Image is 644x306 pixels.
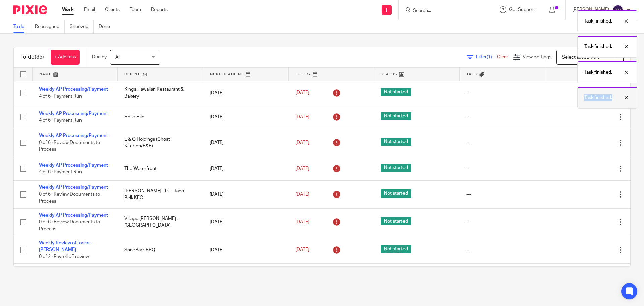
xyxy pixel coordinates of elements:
span: [DATE] [295,248,309,252]
a: Weekly AP Processing/Payment [39,185,108,190]
span: Not started [381,217,411,225]
span: (35) [35,54,44,60]
div: --- [466,247,538,253]
span: 0 of 2 · Payroll JE review [39,254,89,259]
td: [DATE] [203,208,288,236]
p: Task finished. [584,18,612,25]
a: Weekly AP Processing/Payment [39,163,108,168]
td: [DATE] [203,236,288,264]
td: The Waterfront [118,264,203,291]
img: Pixie [13,5,47,14]
span: 0 of 6 · Review Documents to Process [39,220,100,231]
a: + Add task [51,50,80,65]
td: [DATE] [203,105,288,129]
a: To do [13,20,30,33]
td: Hello Hilo [118,105,203,129]
td: Kings Hawaiian Restaurant & Bakery [118,81,203,105]
td: [DATE] [203,129,288,157]
a: Weekly AP Processing/Payment [39,87,108,92]
span: [DATE] [295,192,309,197]
span: 4 of 6 · Payment Run [39,118,82,123]
td: [DATE] [203,157,288,180]
p: Due by [92,54,107,60]
span: [DATE] [295,166,309,171]
h1: To do [20,54,44,61]
a: Work [62,6,74,13]
span: 4 of 6 · Payment Run [39,170,82,174]
div: --- [466,114,538,120]
a: Weekly AP Processing/Payment [39,133,108,138]
div: --- [466,191,538,198]
td: Village [PERSON_NAME] - [GEOGRAPHIC_DATA] [118,208,203,236]
div: --- [466,139,538,146]
td: [PERSON_NAME] LLC - Taco Bell/KFC [118,181,203,208]
a: Weekly AP Processing/Payment [39,111,108,116]
span: Not started [381,164,411,172]
p: Task finished. [584,43,612,50]
div: --- [466,219,538,225]
a: Weekly Review of tasks - [PERSON_NAME] [39,241,92,252]
p: Task finished. [584,69,612,76]
span: [DATE] [295,91,309,95]
a: Reassigned [35,20,65,33]
span: 0 of 6 · Review Documents to Process [39,192,100,204]
span: [DATE] [295,115,309,119]
a: Weekly AP Processing/Payment [39,213,108,218]
span: Not started [381,112,411,120]
a: Team [130,6,141,13]
td: The Waterfront [118,157,203,180]
span: Not started [381,138,411,146]
span: Not started [381,189,411,198]
div: --- [466,165,538,172]
span: 4 of 6 · Payment Run [39,94,82,99]
span: [DATE] [295,140,309,145]
a: Snoozed [70,20,94,33]
td: [DATE] [203,181,288,208]
span: Not started [381,245,411,253]
span: [DATE] [295,220,309,224]
a: Reports [151,6,168,13]
td: [DATE] [203,81,288,105]
img: svg%3E [612,5,623,15]
span: 0 of 6 · Review Documents to Process [39,140,100,152]
td: [DATE] [203,264,288,291]
a: Clients [105,6,120,13]
td: ShagBark BBQ [118,236,203,264]
span: All [115,55,120,60]
a: Done [99,20,115,33]
td: E & G Holdings (Ghost Kitchen/B&B) [118,129,203,157]
p: Task finished. [584,94,612,101]
a: Email [84,6,95,13]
